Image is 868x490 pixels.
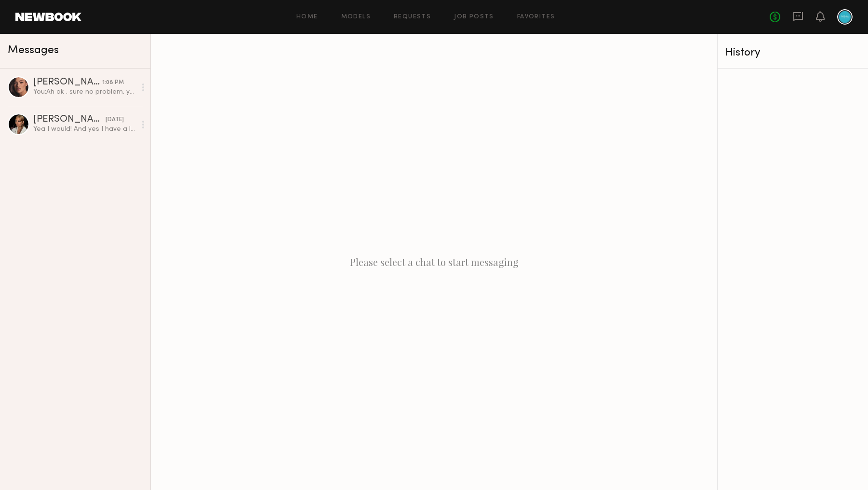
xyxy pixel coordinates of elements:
div: History [725,47,860,58]
div: Yea I would! And yes I have a lot of experience speaking on camera! [33,125,136,134]
a: Models [341,14,371,20]
div: 1:08 PM [102,78,124,87]
div: [PERSON_NAME] [33,78,102,87]
a: Home [296,14,318,20]
a: Requests [394,14,431,20]
span: Messages [8,45,59,56]
a: Favorites [517,14,555,20]
a: Job Posts [454,14,494,20]
div: [PERSON_NAME] [33,115,106,125]
div: You: Ah ok . sure no problem. yeah pasadena is far. [33,87,136,97]
div: Please select a chat to start messaging [151,34,717,490]
div: [DATE] [106,115,124,125]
